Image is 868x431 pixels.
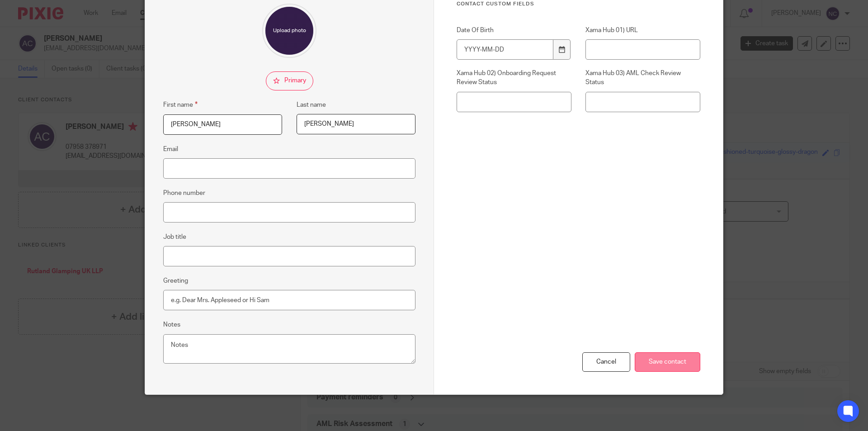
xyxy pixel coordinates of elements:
[163,290,415,310] input: e.g. Dear Mrs. Appleseed or Hi Sam
[297,100,326,109] label: Last name
[163,189,205,198] label: Phone number
[457,0,700,8] h3: Contact Custom fields
[163,276,188,285] label: Greeting
[163,232,186,242] label: Job title
[585,26,700,35] label: Xama Hub 01) URL
[163,320,180,329] label: Notes
[635,352,700,372] input: Save contact
[457,26,571,35] label: Date Of Birth
[582,352,630,372] div: Cancel
[457,39,553,60] input: YYYY-MM-DD
[163,99,198,110] label: First name
[585,69,700,87] label: Xama Hub 03) AML Check Review Status
[163,145,178,154] label: Email
[457,69,571,87] label: Xama Hub 02) Onboarding Request Review Status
